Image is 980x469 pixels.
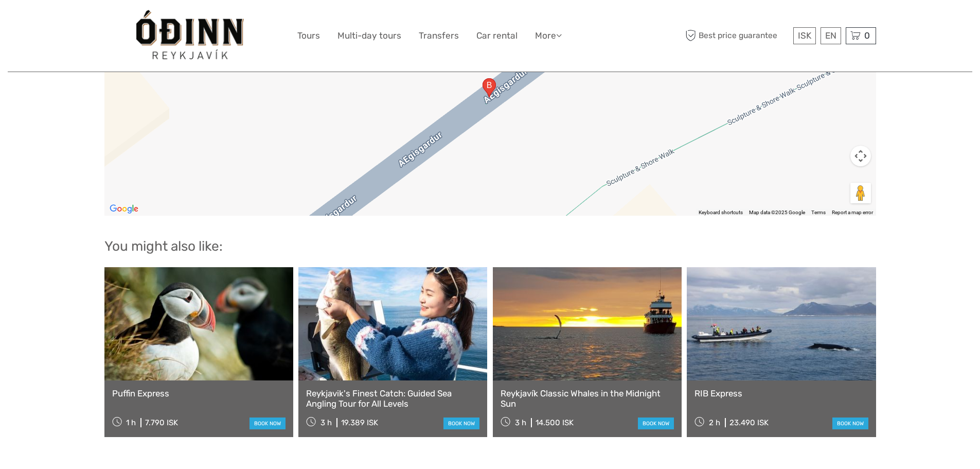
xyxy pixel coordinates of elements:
div: 7.790 ISK [145,418,178,427]
img: Google [107,202,141,216]
span: 1 h [126,418,136,427]
div: Ægisgarður 5, 101 Reykjavík, Iceland [483,78,496,97]
a: Open this area in Google Maps (opens a new window) [107,202,141,216]
a: Reykjavík Classic Whales in the Midnight Sun [501,388,674,409]
p: We're away right now. Please check back later! [14,18,116,26]
button: Open LiveChat chat widget [118,16,131,28]
span: 3 h [515,418,526,427]
a: book now [832,418,868,429]
h2: You might also like: [104,238,876,255]
a: More [535,28,562,43]
a: Car rental [476,28,518,43]
span: 2 h [709,418,720,427]
button: Keyboard shortcuts [699,209,743,216]
a: book now [638,418,674,429]
a: Puffin Express [112,388,286,398]
a: Report a map error [832,210,873,215]
a: Reykjavik's Finest Catch: Guided Sea Angling Tour for All Levels [306,388,479,409]
span: Best price guarantee [683,27,791,44]
button: Map camera controls [850,146,871,166]
a: Transfers [419,28,459,43]
a: book now [443,418,479,429]
div: 19.389 ISK [341,418,378,427]
div: 23.490 ISK [729,418,769,427]
span: 3 h [320,418,332,427]
a: Terms (opens in new tab) [811,210,826,215]
a: Tours [297,28,320,43]
button: Drag Pegman onto the map to open Street View [850,183,871,203]
img: General Info: [134,8,245,64]
a: book now [250,418,286,429]
div: 14.500 ISK [536,418,574,427]
div: EN [821,27,841,44]
span: 0 [863,30,871,41]
a: Multi-day tours [337,28,401,43]
span: Map data ©2025 Google [749,210,805,215]
span: ISK [798,30,811,41]
a: RIB Express [694,388,868,398]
